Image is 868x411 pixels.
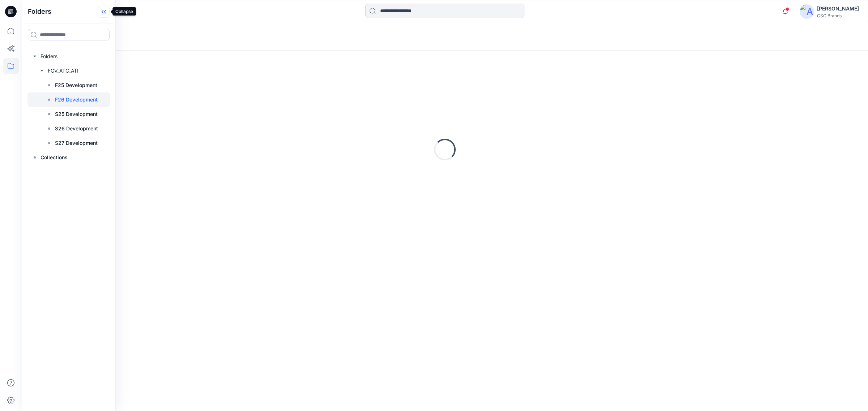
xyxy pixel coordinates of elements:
div: [PERSON_NAME] [817,4,859,13]
p: F26 Development [55,95,98,104]
p: S26 Development [55,124,98,133]
p: S27 Development [55,139,98,147]
p: F25 Development [55,81,97,90]
p: Collections [41,153,68,162]
p: S25 Development [55,110,98,118]
div: CSC Brands [817,13,859,18]
img: avatar [800,4,814,19]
